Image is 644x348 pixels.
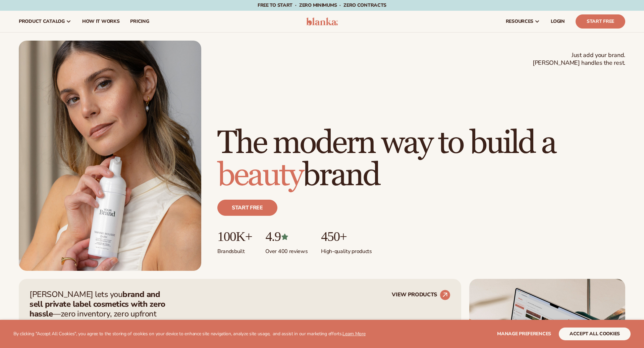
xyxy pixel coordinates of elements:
[217,127,625,192] h1: The modern way to build a brand
[321,229,372,244] p: 450+
[497,331,551,337] span: Manage preferences
[551,19,565,24] span: LOGIN
[342,331,365,337] a: Learn More
[217,200,277,216] a: Start free
[306,17,338,26] img: logo
[265,229,308,244] p: 4.9
[13,331,366,337] p: By clicking "Accept All Cookies", you agree to the storing of cookies on your device to enhance s...
[82,19,120,24] span: How It Works
[30,289,165,319] strong: brand and sell private label cosmetics with zero hassle
[217,229,252,244] p: 100K+
[217,244,252,255] p: Brands built
[217,156,303,195] span: beauty
[559,328,631,340] button: accept all cookies
[392,290,450,300] a: VIEW PRODUCTS
[545,11,570,32] a: LOGIN
[125,11,154,32] a: pricing
[265,244,308,255] p: Over 400 reviews
[258,2,386,8] span: Free to start · ZERO minimums · ZERO contracts
[77,11,125,32] a: How It Works
[13,11,77,32] a: product catalog
[19,41,201,271] img: Female holding tanning mousse.
[497,328,551,340] button: Manage preferences
[130,19,149,24] span: pricing
[19,19,65,24] span: product catalog
[506,19,533,24] span: resources
[500,11,545,32] a: resources
[576,14,625,29] a: Start Free
[533,51,625,67] span: Just add your brand. [PERSON_NAME] handles the rest.
[321,244,372,255] p: High-quality products
[30,290,174,328] p: [PERSON_NAME] lets you —zero inventory, zero upfront costs, and we handle fulfillment for you.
